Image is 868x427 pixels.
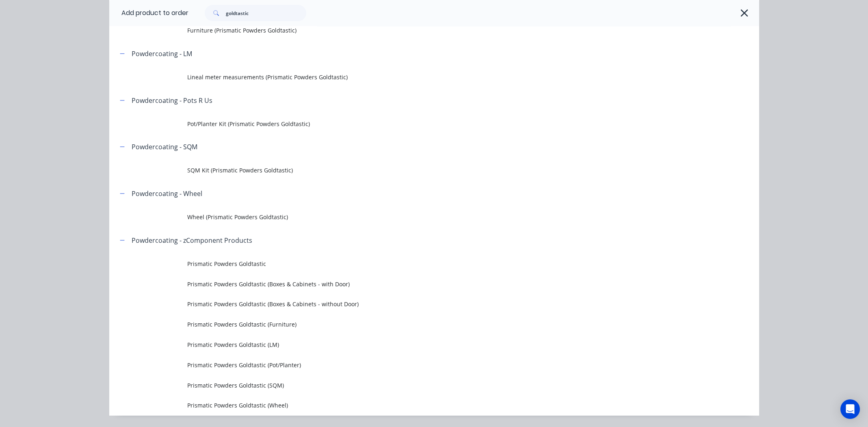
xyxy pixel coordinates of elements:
span: Lineal meter measurements (Prismatic Powders Goldtastic) [187,73,645,81]
span: SQM Kit (Prismatic Powders Goldtastic) [187,166,645,174]
span: Prismatic Powders Goldtastic (Boxes & Cabinets - without Door) [187,300,645,308]
span: Prismatic Powders Goldtastic (LM) [187,340,645,349]
div: Powdercoating - Wheel [132,189,202,198]
div: Powdercoating - zComponent Products [132,235,252,245]
span: Prismatic Powders Goldtastic (Furniture) [187,320,645,329]
input: Search... [226,5,306,21]
span: Prismatic Powders Goldtastic (Pot/Planter) [187,361,645,369]
span: Prismatic Powders Goldtastic [187,259,645,268]
span: Prismatic Powders Goldtastic (SQM) [187,381,645,390]
span: Pot/Planter Kit (Prismatic Powders Goldtastic) [187,120,645,128]
span: Prismatic Powders Goldtastic (Boxes & Cabinets - with Door) [187,280,645,288]
div: Powdercoating - LM [132,49,192,59]
div: Powdercoating - SQM [132,142,197,152]
span: Furniture (Prismatic Powders Goldtastic) [187,26,645,35]
div: Open Intercom Messenger [840,399,860,419]
span: Wheel (Prismatic Powders Goldtastic) [187,213,645,221]
div: Powdercoating - Pots R Us [132,96,212,105]
span: Prismatic Powders Goldtastic (Wheel) [187,401,645,410]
